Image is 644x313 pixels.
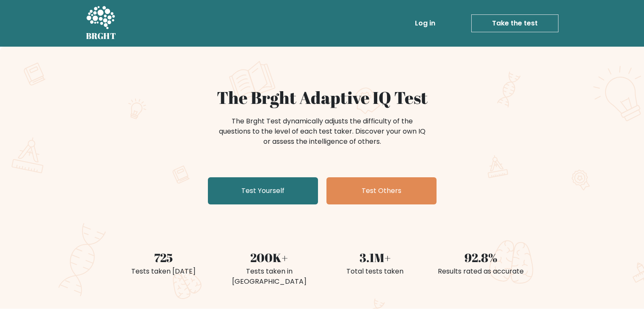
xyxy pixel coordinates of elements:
a: Test Yourself [208,177,318,204]
h5: BRGHT [86,31,116,41]
h1: The Brght Adaptive IQ Test [116,87,529,108]
div: 3.1M+ [327,249,423,266]
div: 200K+ [221,249,317,266]
div: Results rated as accurate [433,266,529,277]
div: Tests taken in [GEOGRAPHIC_DATA] [221,266,317,287]
div: Total tests taken [327,266,423,277]
div: Tests taken [DATE] [116,266,211,277]
a: Log in [412,15,439,32]
div: 92.8% [433,249,529,266]
a: BRGHT [86,3,116,43]
div: The Brght Test dynamically adjusts the difficulty of the questions to the level of each test take... [216,116,428,147]
a: Test Others [326,177,437,204]
a: Take the test [471,14,558,32]
div: 725 [116,249,211,266]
